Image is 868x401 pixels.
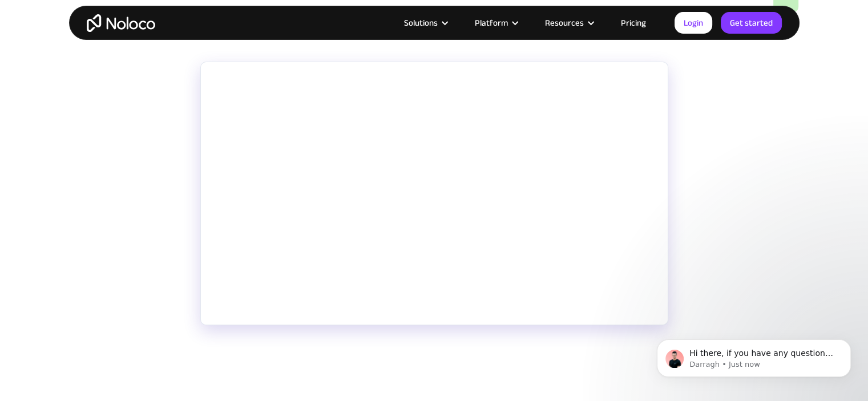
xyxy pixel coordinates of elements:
[475,15,508,30] div: Platform
[201,62,668,325] iframe: YouTube embed
[404,15,438,30] div: Solutions
[640,315,868,395] iframe: Intercom notifications message
[531,15,607,30] div: Resources
[461,15,531,30] div: Platform
[87,14,155,32] a: home
[390,15,461,30] div: Solutions
[721,12,782,34] a: Get started
[545,15,584,30] div: Resources
[607,15,660,30] a: Pricing
[675,12,712,34] a: Login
